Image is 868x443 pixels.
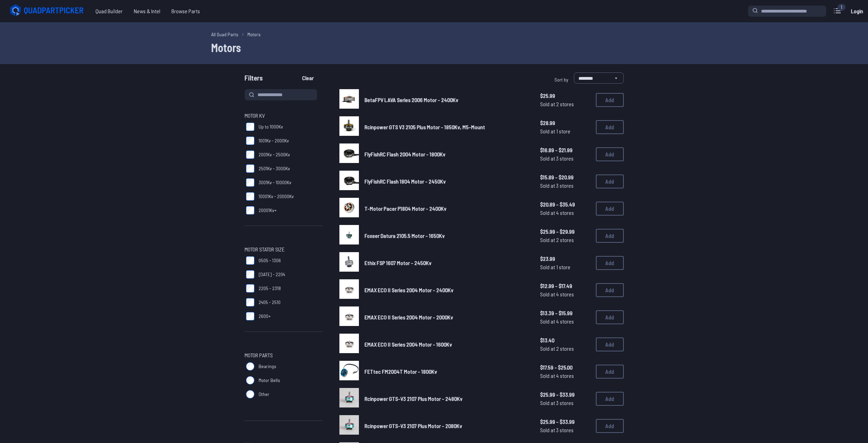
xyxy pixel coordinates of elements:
span: $17.59 - $25.00 [540,363,590,372]
span: FlyFishRC Flash 1804 Motor - 2450Kv [364,178,446,185]
img: image [339,252,359,272]
input: 0505 - 1306 [246,256,254,265]
input: 2205 - 2318 [246,284,254,293]
span: Rcinpower GTS-V3 2107 Plus Motor - 2080Kv [364,422,462,429]
button: Add [596,202,624,216]
img: image [339,198,359,217]
span: 2001Kv - 2500Kv [259,151,290,158]
span: $25.99 [540,92,590,100]
button: Add [596,365,624,379]
span: 1001Kv - 2000Kv [259,137,289,144]
button: Add [596,310,624,324]
button: Add [596,256,624,270]
a: image [339,171,359,192]
span: Sold at 3 stores [540,426,590,434]
span: $20.89 - $35.49 [540,200,590,209]
a: image [339,306,359,328]
img: image [339,279,359,299]
span: Sold at 1 store [540,263,590,271]
span: $12.99 - $17.49 [540,282,590,290]
span: Motor Stator Size [245,245,285,254]
button: Add [596,147,624,161]
span: $25.99 - $33.99 [540,390,590,399]
span: $28.99 [540,119,590,127]
a: Ethix FSP 1607 Motor - 2450Kv [364,259,529,267]
a: image [339,334,359,355]
span: $15.89 - $20.99 [540,173,590,181]
a: Foxeer Datura 2105.5 Motor - 1650Kv [364,232,529,240]
a: EMAX ECO II Series 2004 Motor - 1600Kv [364,340,529,349]
a: image [339,388,359,410]
span: $25.99 - $29.99 [540,227,590,236]
span: $13.39 - $15.99 [540,309,590,317]
a: FETtec FM2004T Motor - 1800Kv [364,367,529,376]
span: EMAX ECO II Series 2004 Motor - 1600Kv [364,341,452,348]
a: image [339,89,359,111]
a: Rcinpower GTS V3 2105 Plus Motor - 1850Kv, M5-Mount [364,123,529,131]
span: Rcinpower GTS-V3 2107 Plus Motor - 2480Kv [364,395,462,402]
button: Add [596,337,624,351]
a: All Quad Parts [211,31,238,38]
span: FlyFishRC Flash 2004 Motor - 1800Kv [364,151,445,157]
img: image [339,306,359,326]
input: Motor Bells [246,376,254,384]
span: 10001Kv - 20000Kv [259,193,294,200]
button: Add [596,283,624,297]
span: 2501Kv - 3000Kv [259,165,290,172]
a: Rcinpower GTS-V3 2107 Plus Motor - 2480Kv [364,395,529,403]
a: image [339,415,359,437]
button: Add [596,93,624,107]
a: image [339,225,359,247]
span: Sold at 4 stores [540,317,590,326]
span: Sold at 1 store [540,127,590,135]
span: Filters [245,72,263,86]
span: Sold at 3 stores [540,399,590,407]
button: Add [596,419,624,433]
img: image [339,116,359,136]
a: image [339,143,359,165]
span: FETtec FM2004T Motor - 1800Kv [364,368,437,375]
a: Rcinpower GTS-V3 2107 Plus Motor - 2080Kv [364,422,529,430]
img: image [339,361,359,380]
span: Sold at 3 stores [540,154,590,163]
span: Sold at 4 stores [540,372,590,380]
a: image [339,279,359,301]
a: FlyFishRC Flash 1804 Motor - 2450Kv [364,177,529,186]
input: [DATE] - 2204 [246,270,254,279]
a: image [339,361,359,382]
div: 1 [837,4,846,11]
span: 20001Kv+ [259,207,277,214]
span: $16.89 - $21.99 [540,146,590,154]
a: image [339,116,359,138]
span: Sold at 4 stores [540,209,590,217]
h1: Motors [211,39,657,56]
span: 2600+ [259,313,271,320]
span: 3001Kv - 10000Kv [259,179,291,186]
span: EMAX ECO II Series 2004 Motor - 2400Kv [364,287,453,293]
a: image [339,198,359,219]
input: Bearings [246,362,254,371]
input: 1001Kv - 2000Kv [246,137,254,145]
a: T-Motor Pacer P1804 Motor - 2400Kv [364,204,529,213]
span: Sort by [554,77,568,83]
a: BetaFPV LAVA Series 2006 Motor - 2400Kv [364,96,529,104]
input: 10001Kv - 20000Kv [246,192,254,201]
button: Add [596,120,624,134]
span: $13.40 [540,336,590,344]
input: 2001Kv - 2500Kv [246,150,254,159]
a: EMAX ECO II Series 2004 Motor - 2400Kv [364,286,529,294]
img: image [339,89,359,109]
a: News & Intel [128,4,166,18]
span: Motor KV [245,111,265,120]
span: Browse Parts [166,4,206,18]
span: Motor Bells [259,377,280,384]
a: EMAX ECO II Series 2004 Motor - 2000Kv [364,313,529,321]
span: Quad Builder [90,4,128,18]
span: $25.99 - $33.99 [540,418,590,426]
img: image [339,143,359,163]
button: Add [596,392,624,406]
span: 2205 - 2318 [259,285,281,292]
span: EMAX ECO II Series 2004 Motor - 2000Kv [364,314,453,320]
img: image [339,225,359,244]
